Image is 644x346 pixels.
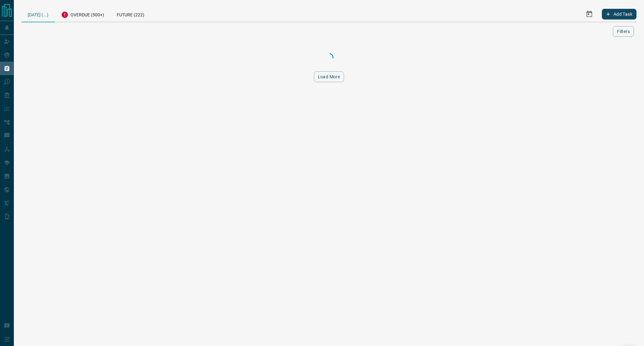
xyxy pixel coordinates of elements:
[297,51,360,64] div: Loading
[602,9,636,20] button: Add Task
[110,6,151,22] div: Future (222)
[55,6,110,22] div: Overdue (500+)
[314,71,344,82] button: Load More
[613,26,634,37] button: Filters
[21,6,55,22] div: [DATE] (...)
[582,7,597,22] button: Select Date Range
